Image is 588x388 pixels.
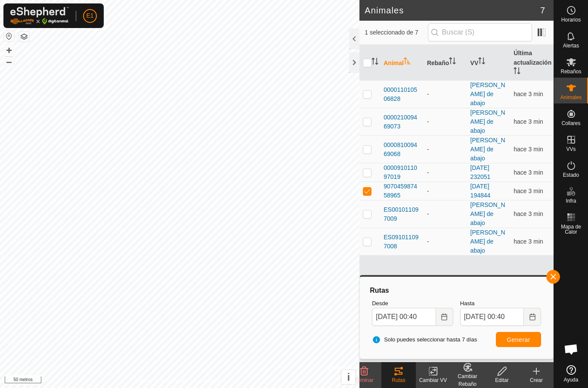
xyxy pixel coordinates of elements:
a: [PERSON_NAME] de abajo [470,137,505,162]
a: [PERSON_NAME] de abajo [470,229,505,254]
font: i [347,371,350,383]
span: 30 de septiembre de 2025, 0:36 [514,169,543,176]
font: + [6,44,12,56]
font: 000091011097019 [384,164,417,180]
img: Logotipo de Gallagher [10,7,69,25]
span: 30 de septiembre de 2025, 0:36 [514,118,543,125]
font: Animales [560,94,582,100]
font: Última actualización [514,50,551,66]
p-sorticon: Activar para ordenar [478,59,485,66]
a: [PERSON_NAME] de abajo [470,201,505,226]
font: Cambiar Rebaño [458,373,477,387]
font: hace 3 min [514,210,543,217]
span: 30 de septiembre de 2025, 0:36 [514,91,543,97]
button: + [4,45,14,56]
font: Animales [365,6,404,15]
font: VVs [566,146,576,152]
font: - [427,238,429,245]
button: Elija fecha [436,308,453,326]
font: Desde [372,300,388,307]
p-sorticon: Activar para ordenar [449,59,456,66]
font: 1 seleccionado de 7 [365,29,418,36]
font: Cambiar VV [419,377,447,383]
font: Rebaño [427,59,449,66]
button: Restablecer Mapa [4,31,14,41]
p-sorticon: Activar para ordenar [514,69,520,75]
font: 907045987458965 [384,183,417,199]
font: Política de Privacidad [135,378,185,384]
font: Eliminar [355,377,373,383]
span: 30 de septiembre de 2025, 0:36 [514,210,543,217]
font: hace 3 min [514,118,543,125]
span: 30 de septiembre de 2025, 0:36 [514,238,543,245]
button: Elija fecha [524,308,541,326]
font: - [427,210,429,217]
p-sorticon: Activar para ordenar [371,59,378,66]
button: Generar [496,332,541,347]
font: hace 3 min [514,146,543,153]
font: hace 3 min [514,188,543,194]
font: 7 [540,6,545,15]
font: Contáctenos [195,378,224,384]
font: Editar [495,377,508,383]
font: Crear [530,377,543,383]
font: Horarios [561,17,581,23]
font: Generar [507,336,530,343]
font: E1 [86,12,93,19]
button: Capas del Mapa [19,31,29,42]
font: – [6,56,12,67]
a: Ayuda [554,362,588,386]
font: - [427,118,429,125]
font: VV [470,59,479,66]
font: 000021009469073 [384,114,417,130]
font: hace 3 min [514,169,543,176]
font: hace 3 min [514,91,543,97]
font: ES091011097008 [384,234,418,250]
font: - [427,91,429,97]
a: [PERSON_NAME] de abajo [470,109,505,134]
button: i [341,370,356,384]
font: hace 3 min [514,238,543,245]
font: ES001011097009 [384,206,418,222]
font: Hasta [460,300,475,307]
font: - [427,169,429,176]
font: Solo puedes seleccionar hasta 7 días [384,336,477,343]
a: Política de Privacidad [135,377,185,385]
font: Collares [561,120,580,126]
font: Alertas [563,43,579,49]
font: - [427,146,429,153]
font: Rutas [392,377,405,383]
a: Contáctenos [195,377,224,385]
div: Chat abierto [558,336,584,362]
a: [DATE] 194844 [470,183,491,199]
a: [PERSON_NAME] de abajo [470,81,505,106]
p-sorticon: Activar para ordenar [404,59,411,66]
font: - [427,188,429,194]
font: Rebaños [560,69,581,75]
font: 000081009469068 [384,141,417,157]
font: Animal [384,59,404,66]
font: Infra [566,198,576,204]
span: 30 de septiembre de 2025, 0:36 [514,146,543,153]
span: 30 de septiembre de 2025, 0:36 [514,188,543,194]
a: [DATE] 232051 [470,164,491,180]
font: Estado [563,172,579,178]
font: Ayuda [564,377,579,383]
font: 000011010506828 [384,86,417,102]
button: – [4,56,14,67]
font: Mapa de Calor [561,224,581,235]
font: Rutas [370,287,389,294]
input: Buscar (S) [428,23,532,41]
